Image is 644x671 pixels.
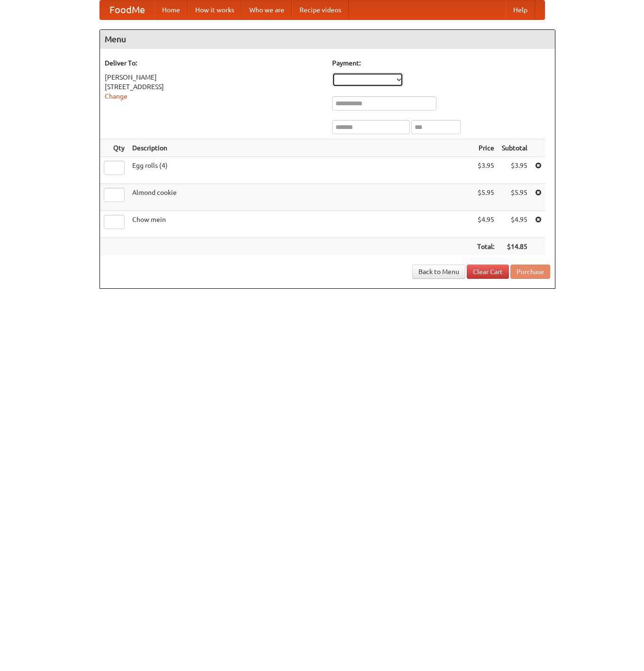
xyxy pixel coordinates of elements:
th: Total: [473,238,498,256]
div: [PERSON_NAME] [105,73,323,82]
th: Qty [100,139,128,157]
td: $3.95 [498,157,531,184]
button: Purchase [510,265,550,279]
th: Price [473,139,498,157]
th: $14.85 [498,238,531,256]
h5: Deliver To: [105,58,323,68]
a: Help [506,0,535,19]
a: FoodMe [100,0,154,19]
td: $4.95 [498,211,531,238]
a: Who we are [242,0,292,19]
td: Almond cookie [128,184,473,211]
a: Clear Cart [467,265,509,279]
a: Back to Menu [412,265,465,279]
td: $5.95 [473,184,498,211]
a: Change [105,92,127,100]
td: Egg rolls (4) [128,157,473,184]
th: Description [128,139,473,157]
a: Recipe videos [292,0,349,19]
h4: Menu [100,30,555,49]
a: How it works [188,0,242,19]
a: Home [154,0,188,19]
td: Chow mein [128,211,473,238]
h5: Payment: [332,58,550,68]
td: $3.95 [473,157,498,184]
th: Subtotal [498,139,531,157]
div: [STREET_ADDRESS] [105,82,323,92]
td: $4.95 [473,211,498,238]
td: $5.95 [498,184,531,211]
